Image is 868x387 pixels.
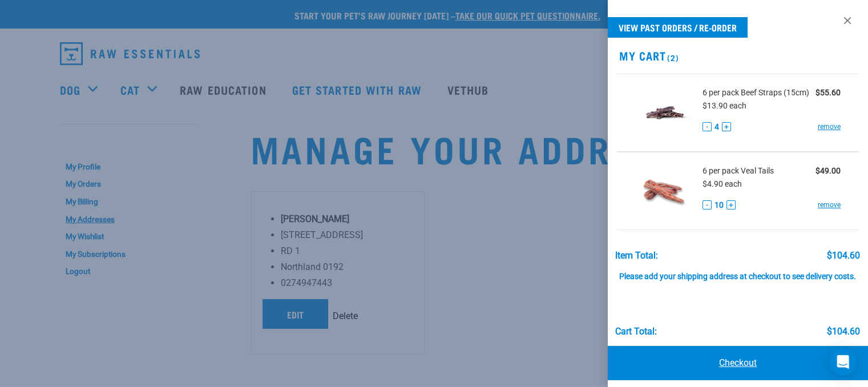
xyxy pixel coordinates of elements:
a: Checkout [608,346,868,380]
button: + [726,200,736,209]
button: - [703,200,712,209]
span: 4 [714,121,719,133]
span: 6 per pack Beef Straps (15cm) [703,87,809,99]
span: $13.90 each [703,101,746,110]
span: (2) [665,55,679,59]
h2: My Cart [608,49,868,62]
span: $4.90 each [703,179,742,188]
button: + [722,122,731,131]
img: Veal Tails [635,162,694,220]
span: 6 per pack Veal Tails [703,165,774,177]
img: Beef Straps (15cm) [635,83,694,142]
a: remove [818,122,841,132]
strong: $49.00 [815,166,841,175]
div: $104.60 [827,326,860,337]
strong: $55.60 [815,88,841,97]
div: Please add your shipping address at checkout to see delivery costs. [615,261,860,281]
div: Open Intercom Messenger [829,348,857,376]
div: Item Total: [615,251,658,261]
div: $104.60 [827,251,860,261]
a: View past orders / re-order [608,17,748,38]
button: - [703,122,712,131]
span: 10 [714,199,724,211]
a: remove [818,200,841,210]
div: Cart total: [615,326,657,337]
